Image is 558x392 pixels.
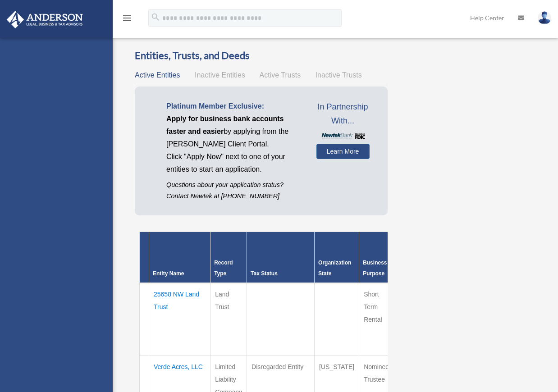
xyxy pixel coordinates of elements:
[316,100,370,128] span: In Partnership With...
[260,71,301,79] span: Active Trusts
[166,150,303,176] p: Click "Apply Now" next to one of your entities to start an application.
[321,133,365,139] img: NewtekBankLogoSM.png
[122,16,133,23] a: menu
[135,71,180,79] span: Active Entities
[166,100,303,113] p: Platinum Member Exclusive:
[166,113,303,150] p: by applying from the [PERSON_NAME] Client Portal.
[4,11,86,28] img: Anderson Advisors Platinum Portal
[359,283,394,356] td: Short Term Rental
[151,12,160,22] i: search
[149,283,210,356] td: 25658 NW Land Trust
[538,11,551,24] img: User Pic
[122,13,133,23] i: menu
[316,144,370,159] a: Learn More
[135,49,388,63] h3: Entities, Trusts, and Deeds
[195,71,245,79] span: Inactive Entities
[359,232,394,283] th: Business Purpose
[166,179,303,202] p: Questions about your application status? Contact Newtek at [PHONE_NUMBER]
[210,232,247,283] th: Record Type
[315,232,359,283] th: Organization State
[247,232,315,283] th: Tax Status
[316,71,362,79] span: Inactive Trusts
[166,115,284,135] span: Apply for business bank accounts faster and easier
[149,232,210,283] th: Entity Name
[210,283,247,356] td: Land Trust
